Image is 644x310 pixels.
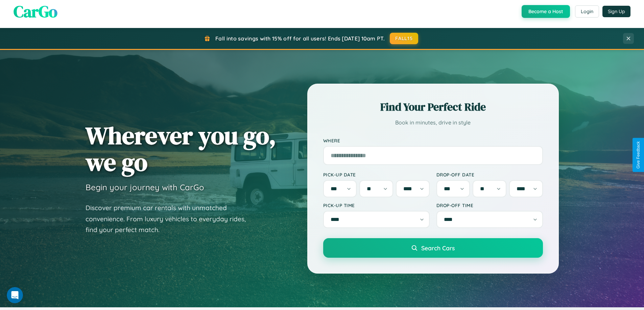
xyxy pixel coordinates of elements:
label: Drop-off Time [436,202,543,208]
button: Become a Host [522,5,570,18]
label: Drop-off Date [436,172,543,177]
label: Where [323,138,543,143]
button: Search Cars [323,238,543,258]
iframe: Intercom live chat [7,287,23,303]
button: Login [575,5,599,18]
span: CarGo [14,0,57,23]
label: Pick-up Time [323,202,430,208]
button: FALL15 [390,33,418,44]
label: Pick-up Date [323,172,430,177]
span: Fall into savings with 15% off for all users! Ends [DATE] 10am PT. [215,35,385,42]
button: Sign Up [602,6,630,17]
h1: Wherever you go, we go [86,122,276,175]
h3: Begin your journey with CarGo [86,182,204,192]
h2: Find Your Perfect Ride [323,100,543,114]
p: Discover premium car rentals with unmatched convenience. From luxury vehicles to everyday rides, ... [86,202,255,235]
p: Book in minutes, drive in style [323,118,543,128]
span: Search Cars [421,244,455,252]
div: Give Feedback [636,141,641,169]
